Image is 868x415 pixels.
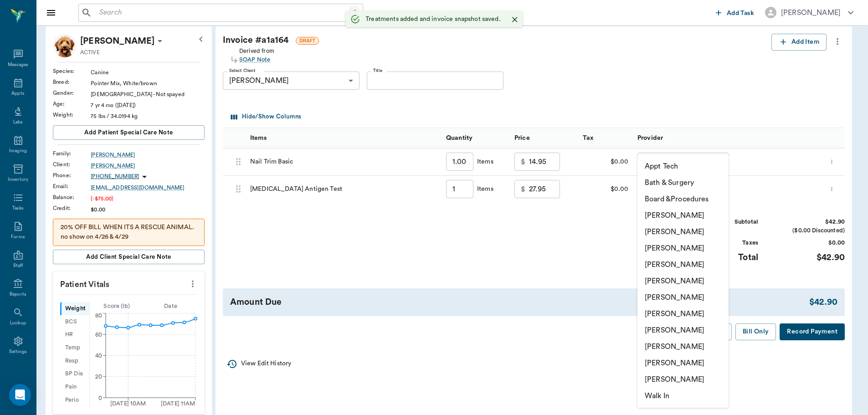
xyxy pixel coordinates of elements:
[637,174,729,191] li: Bath & Surgery
[637,207,729,224] li: [PERSON_NAME]
[637,289,729,306] li: [PERSON_NAME]
[637,224,729,240] li: [PERSON_NAME]
[637,322,729,338] li: [PERSON_NAME]
[637,306,729,322] li: [PERSON_NAME]
[637,240,729,256] li: [PERSON_NAME]
[637,256,729,273] li: [PERSON_NAME]
[637,355,729,371] li: [PERSON_NAME]
[9,384,31,406] div: Open Intercom Messenger
[508,13,522,26] button: Close
[637,158,729,174] li: Appt Tech
[637,388,729,404] li: Walk In
[365,11,501,27] div: Treatments added and invoice snapshot saved.
[637,191,729,207] li: Board &Procedures
[637,371,729,388] li: [PERSON_NAME]
[637,338,729,355] li: [PERSON_NAME]
[637,273,729,289] li: [PERSON_NAME]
